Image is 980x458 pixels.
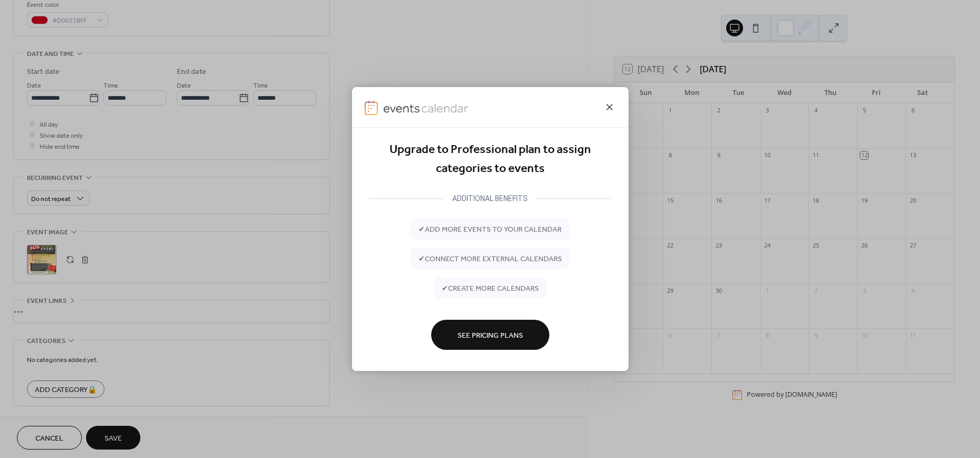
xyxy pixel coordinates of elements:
[431,320,549,350] button: See Pricing Plans
[444,192,536,205] div: ADDITIONAL BENEFITS
[365,101,378,116] img: logo-icon
[369,140,612,179] div: Upgrade to Professional plan to assign categories to events
[418,253,562,264] span: ✔ connect more external calendars
[418,224,562,235] span: ✔ add more events to your calendar
[383,101,469,116] img: logo-type
[442,283,539,294] span: ✔ create more calendars
[458,330,523,341] span: See Pricing Plans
